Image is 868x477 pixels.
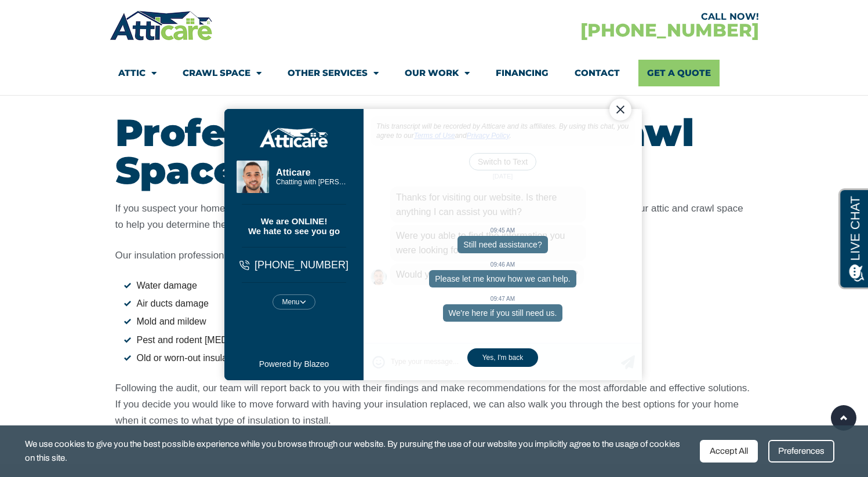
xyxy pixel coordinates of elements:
[151,225,430,232] div: 09:47 AM
[255,278,326,296] div: Yes, I'm back
[700,440,758,463] div: Accept All
[124,333,753,348] li: Pest and rodent [MEDICAL_DATA]
[151,191,430,198] div: 09:46 AM
[115,247,753,264] p: Our insulation professionals will look for:
[115,380,753,429] p: Following the audit, our team will report back to you with their findings and make recommendation...
[115,201,753,233] p: If you suspect your home could benefit from an insulation upgrade, the experts at [GEOGRAPHIC_DAT...
[124,296,753,311] li: Air ducts damage
[434,12,759,21] div: CALL NOW!
[217,199,364,217] div: Please let me know how we can help.
[124,351,753,366] li: Old or worn-out insulation
[118,60,157,86] a: Attic
[575,60,620,86] a: Contact
[638,60,720,86] a: Get A Quote
[124,314,753,329] li: Mold and mildew
[405,60,470,86] a: Our Work
[288,60,379,86] a: Other Services
[118,60,750,86] nav: Menu
[768,440,834,463] div: Preferences
[28,9,93,24] span: Opens a chat window
[231,234,351,251] div: We're here if you still need us.
[496,60,549,86] a: Financing
[212,71,656,407] iframe: Chat Exit Popup
[115,114,753,189] h2: Professional Attic and Crawl Space Audits
[25,437,692,465] span: We use cookies to give you the best possible experience while you browse through our website. By ...
[124,278,753,293] li: Water damage
[183,60,262,86] a: Crawl Space
[245,165,335,183] div: Still need assistance?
